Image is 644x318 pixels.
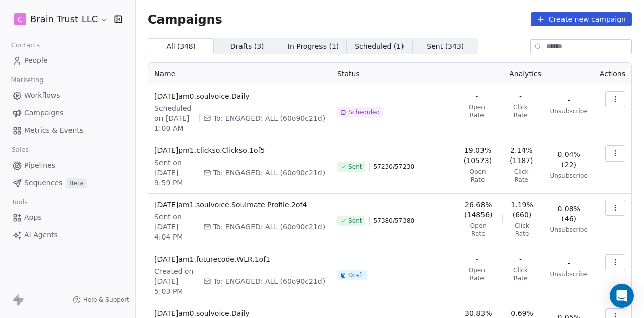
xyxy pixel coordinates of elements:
[510,222,534,238] span: Click Rate
[550,270,588,278] span: Unsubscribe
[550,107,588,115] span: Unsubscribe
[83,296,129,304] span: Help & Support
[463,168,493,184] span: Open Rate
[331,63,457,85] th: Status
[154,200,325,210] span: [DATE]am1.soulvoice.Soulmate Profile.2of4
[348,217,362,225] span: Sent
[348,271,363,279] span: Draft
[8,52,127,69] a: People
[457,63,594,85] th: Analytics
[550,204,588,224] span: 0.08% (46)
[507,266,533,282] span: Click Rate
[288,41,339,52] span: In Progress ( 1 )
[24,160,55,171] span: Pipelines
[8,209,127,226] a: Apps
[8,122,127,139] a: Metrics & Events
[154,254,325,264] span: [DATE]am1.futurecode.WLR.1of1
[550,149,588,170] span: 0.04% (22)
[550,226,588,234] span: Unsubscribe
[463,200,494,220] span: 26.68% (14856)
[7,195,32,210] span: Tools
[355,41,404,52] span: Scheduled ( 1 )
[154,91,325,101] span: [DATE]am0.soulvoice.Daily
[475,91,478,101] span: -
[374,163,415,171] span: 57230 / 57230
[24,178,62,188] span: Sequences
[348,163,362,171] span: Sent
[12,11,107,28] button: CBrain Trust LLC
[66,178,87,188] span: Beta
[24,55,48,66] span: People
[213,276,325,286] span: To: ENGAGED: ALL (60o90c21d)
[509,168,534,184] span: Click Rate
[154,212,195,242] span: Sent on [DATE] 4:04 PM
[8,157,127,174] a: Pipelines
[213,113,325,123] span: To: ENGAGED: ALL (60o90c21d)
[568,258,570,268] span: -
[7,72,48,88] span: Marketing
[8,87,127,104] a: Workflows
[24,212,42,223] span: Apps
[594,63,631,85] th: Actions
[427,41,464,52] span: Sent ( 343 )
[18,14,23,24] span: C
[519,254,522,264] span: -
[73,296,129,304] a: Help & Support
[463,222,494,238] span: Open Rate
[8,227,127,244] a: AI Agents
[213,168,325,178] span: To: ENGAGED: ALL (60o90c21d)
[154,266,195,296] span: Created on [DATE] 5:03 PM
[24,108,63,118] span: Campaigns
[531,12,632,26] button: Create new campaign
[30,13,98,26] span: Brain Trust LLC
[610,284,634,308] div: Open Intercom Messenger
[8,175,127,191] a: SequencesBeta
[24,125,84,136] span: Metrics & Events
[519,91,522,101] span: -
[154,103,195,133] span: Scheduled on [DATE] 1:00 AM
[510,200,534,220] span: 1.19% (660)
[148,63,331,85] th: Name
[8,105,127,121] a: Campaigns
[509,145,534,166] span: 2.14% (1187)
[463,266,491,282] span: Open Rate
[550,172,588,180] span: Unsubscribe
[213,222,325,232] span: To: ENGAGED: ALL (60o90c21d)
[154,157,195,188] span: Sent on [DATE] 9:59 PM
[7,38,44,53] span: Contacts
[230,41,264,52] span: Drafts ( 3 )
[24,230,58,241] span: AI Agents
[475,254,478,264] span: -
[568,95,570,105] span: -
[24,90,60,101] span: Workflows
[374,217,415,225] span: 57380 / 57380
[7,142,33,157] span: Sales
[154,145,325,155] span: [DATE]pm1.clickso.Clickso.1of5
[463,103,491,119] span: Open Rate
[148,12,222,26] span: Campaigns
[348,108,380,116] span: Scheduled
[507,103,533,119] span: Click Rate
[463,145,493,166] span: 19.03% (10573)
